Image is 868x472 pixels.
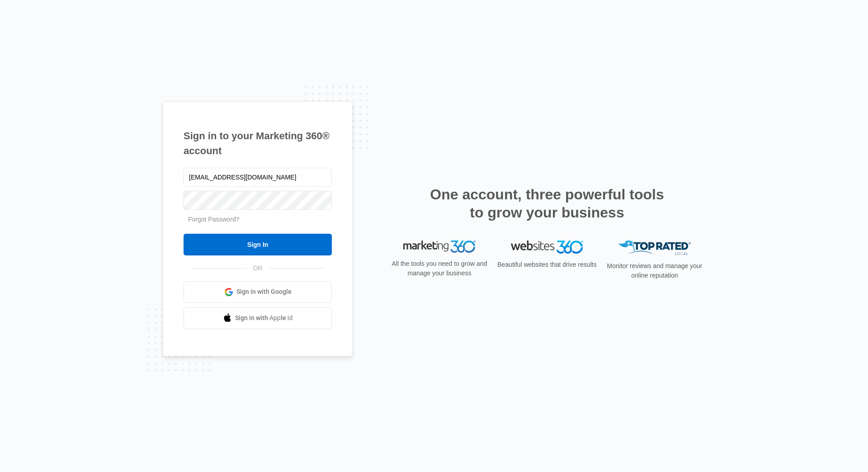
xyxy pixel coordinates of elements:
p: Monitor reviews and manage your online reputation [604,261,705,280]
span: Sign in with Apple Id [235,313,293,323]
h1: Sign in to your Marketing 360® account [184,128,332,158]
a: Forgot Password? [188,216,240,223]
span: OR [247,264,269,273]
p: Beautiful websites that drive results [496,260,598,269]
h2: One account, three powerful tools to grow your business [427,185,667,222]
input: Email [184,168,332,187]
img: Top Rated Local [618,241,691,255]
a: Sign in with Google [184,281,332,303]
img: Websites 360 [511,241,583,254]
span: Sign in with Google [236,287,292,297]
img: Marketing 360 [403,241,476,253]
input: Sign In [184,234,332,255]
a: Sign in with Apple Id [184,307,332,329]
p: All the tools you need to grow and manage your business [389,259,490,278]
